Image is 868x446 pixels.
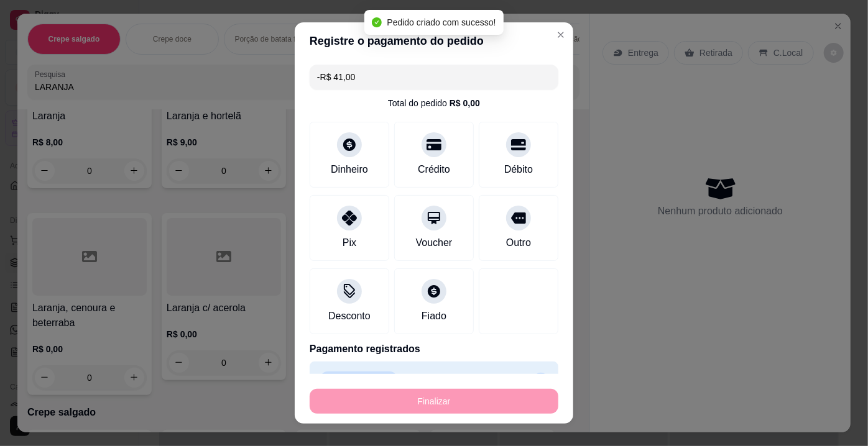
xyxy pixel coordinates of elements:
[343,235,356,250] div: Pix
[551,25,571,45] button: Close
[388,97,480,109] div: Total do pedido
[387,17,496,27] span: Pedido criado com sucesso!
[418,162,450,177] div: Crédito
[320,371,398,389] p: Cartão de débito
[488,373,529,388] p: R$ 41,00
[372,17,382,27] span: check-circle
[328,309,371,324] div: Desconto
[450,97,480,109] div: R$ 0,00
[317,65,551,89] input: Ex.: hambúrguer de cordeiro
[416,235,453,250] div: Voucher
[295,22,573,60] header: Registre o pagamento do pedido
[504,162,533,177] div: Débito
[422,309,446,324] div: Fiado
[331,162,368,177] div: Dinheiro
[310,342,558,357] p: Pagamento registrados
[506,235,531,250] div: Outro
